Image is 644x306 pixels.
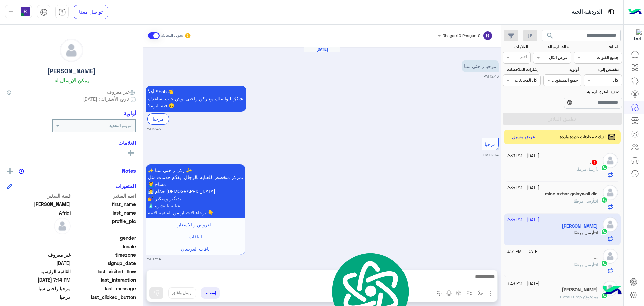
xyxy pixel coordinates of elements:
span: مرحبا [7,294,71,301]
p: 28/9/2025, 12:43 PM [146,86,246,112]
span: بوت [591,294,598,299]
span: انت [594,199,598,204]
span: مرحبا [485,141,496,147]
span: Shah [7,201,71,208]
label: تحديد الفترة الزمنية [544,89,619,95]
span: last_clicked_button [72,294,136,301]
span: باقات العرسان [181,246,210,252]
h6: العلامات [7,140,136,146]
b: لم يتم التحديد [109,123,132,128]
span: search [546,32,554,40]
span: null [7,243,71,250]
span: أرسل مرفقًا [574,262,594,267]
img: tab [607,8,615,16]
small: تحويل المحادثة [161,33,183,38]
span: اسم المتغير [72,192,136,199]
h5: [PERSON_NAME] [47,67,96,75]
img: WhatsApp [601,196,608,203]
h5: mian azhar golaywali die [545,191,598,197]
button: عرض مسبق [509,132,538,142]
button: إسقاط [201,287,220,299]
small: 07:14 PM [483,152,499,158]
img: send voice note [445,289,453,297]
label: القناة: [575,44,620,50]
img: WhatsApp [601,164,608,171]
p: 28/9/2025, 12:43 PM [462,60,499,72]
span: أرسل مرفقًا [574,199,594,204]
span: timezone [72,251,136,258]
div: اختر [520,54,528,61]
span: العروض و الاسعار [178,222,213,227]
span: locale [72,243,136,250]
span: 2025-09-28T09:43:51.625Z [7,260,71,267]
a: تواصل معنا [74,5,108,19]
img: defaultAdmin.png [603,185,618,200]
b: : [590,294,598,299]
img: Trigger scenario [467,290,472,296]
span: انت [594,262,598,267]
h5: Younis Ahmed [562,287,598,293]
h6: أولوية [124,110,136,116]
img: defaultAdmin.png [54,218,71,234]
small: 07:14 PM [146,256,161,262]
img: send attachment [487,289,495,297]
span: last_name [72,209,136,216]
span: تاريخ الأشتراك : [DATE] [83,95,129,102]
span: القائمة الرئيسية [7,268,71,275]
span: Default reply [560,294,590,299]
h6: [DATE] [304,47,340,52]
span: 2025-09-28T16:14:18.7Z [7,276,71,283]
span: مرحبا راحتي سبا [7,285,71,292]
p: الدردشة الحية [572,8,602,17]
img: profile [7,8,15,16]
img: Logo [628,5,642,19]
div: مرحبا [147,113,169,124]
img: defaultAdmin.png [603,153,618,168]
label: حالة الرسالة [534,44,569,50]
span: لديك 2 محادثات جديدة واردة [560,134,606,140]
span: . [597,167,598,172]
span: Afridi [7,209,71,216]
p: 28/9/2025, 7:14 PM [146,164,245,218]
span: signup_date [72,260,136,267]
small: 12:43 PM [146,126,161,132]
img: make a call [437,291,442,296]
h6: Notes [122,168,136,174]
small: [DATE] - 6:51 PM [507,249,539,255]
span: قيمة المتغير [7,192,71,199]
span: profile_pic [72,218,136,233]
button: تطبيق الفلاتر [503,113,622,125]
img: tab [40,8,48,16]
img: hulul-logo.png [600,279,624,303]
label: العلامات [503,44,528,50]
button: search [542,30,558,44]
label: أولوية [544,67,579,73]
label: إشارات الملاحظات [503,67,538,73]
a: tab [55,5,69,19]
img: tab [58,8,66,16]
span: null [7,234,71,242]
span: last_visited_flow [72,268,136,275]
img: send message [153,290,160,296]
img: add [7,168,13,174]
h6: المتغيرات [115,183,136,189]
span: أرسل مرفقًا [576,167,597,172]
img: defaultAdmin.png [60,39,83,62]
span: last_message [72,285,136,292]
span: غير معروف [7,251,71,258]
span: first_name [72,201,136,208]
img: WhatsApp [601,260,608,267]
h5: . [590,159,598,165]
span: 1 [592,160,597,165]
span: الباقات [189,234,202,239]
small: [DATE] - 7:35 PM [507,185,539,191]
span: last_interaction [72,276,136,283]
h5: ... [594,255,598,261]
h6: يمكن الإرسال له [54,77,89,83]
small: [DATE] - 6:49 PM [507,281,539,287]
img: create order [456,290,461,296]
span: gender [72,234,136,242]
button: create order [453,287,464,298]
button: select flow [475,287,486,298]
img: notes [19,169,24,174]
